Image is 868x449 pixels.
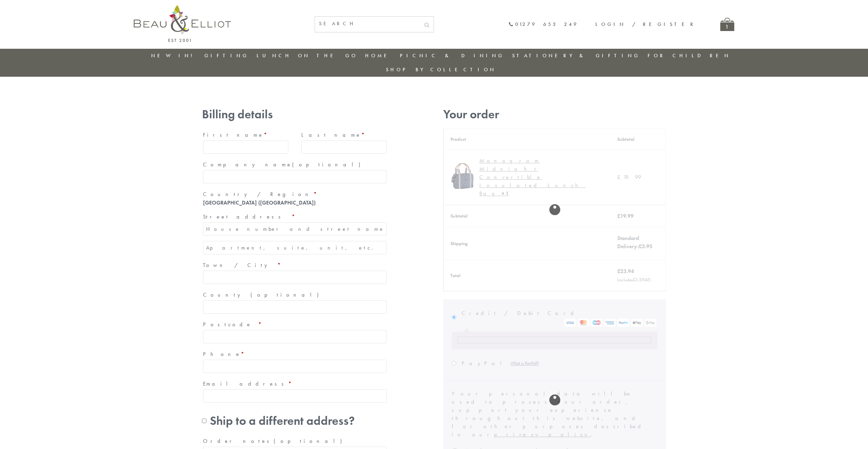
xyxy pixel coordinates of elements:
label: Postcode [203,319,387,330]
span: Ship to a different address? [210,414,355,428]
span: (optional) [292,161,364,168]
h3: Your order [443,107,666,121]
a: 01279 653 249 [508,21,578,27]
h3: Billing details [202,107,388,121]
label: First name [203,130,288,140]
input: Ship to a different address? [202,419,206,423]
label: Email address [203,378,387,389]
a: Stationery & Gifting [512,52,640,59]
input: Apartment, suite, unit, etc. (optional) [203,241,387,254]
label: Phone [203,349,387,360]
a: Gifting [204,52,249,59]
a: Lunch On The Go [257,52,358,59]
label: County [203,289,387,300]
a: Picnic & Dining [400,52,504,59]
label: Last name [301,130,387,140]
a: Shop by collection [386,66,496,73]
label: Street address [203,211,387,222]
input: SEARCH [315,17,420,31]
a: For Children [648,52,730,59]
input: House number and street name [203,222,387,236]
img: logo [134,5,231,42]
label: Order notes [203,436,387,447]
strong: [GEOGRAPHIC_DATA] ([GEOGRAPHIC_DATA]) [203,199,316,206]
span: (optional) [250,291,323,298]
label: Company name [203,159,387,170]
a: Home [365,52,392,59]
a: Login / Register [595,21,696,28]
a: New in! [151,52,197,59]
a: 1 [720,18,734,31]
label: Town / City [203,260,387,271]
span: (optional) [274,437,346,445]
label: Country / Region [203,189,387,200]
